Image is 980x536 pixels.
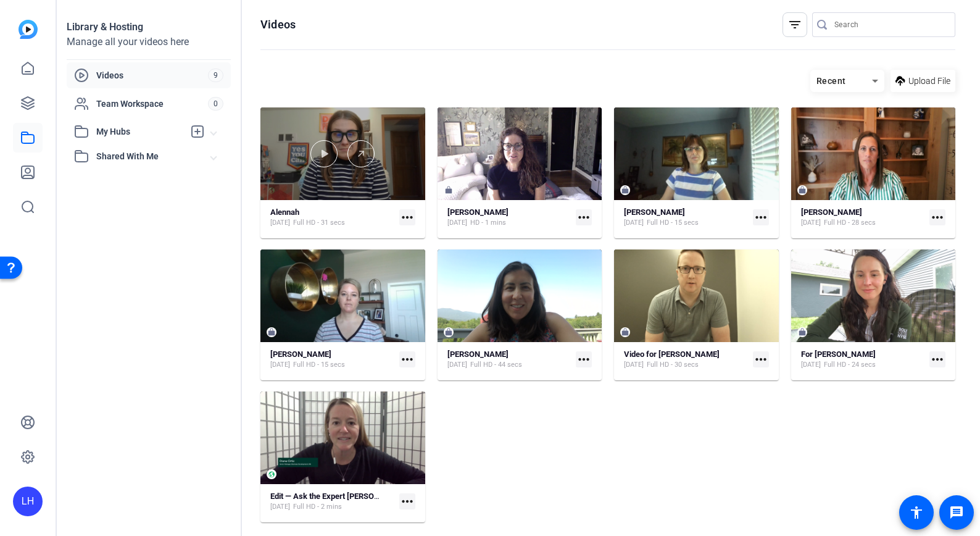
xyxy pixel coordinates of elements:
span: Full HD - 44 secs [470,360,522,370]
span: Full HD - 30 secs [647,360,699,370]
span: [DATE] [801,218,821,228]
span: Recent [816,76,846,86]
a: Edit — Ask the Expert [PERSON_NAME][DATE]Full HD - 2 mins [270,492,394,512]
span: [DATE] [624,218,644,228]
a: [PERSON_NAME][DATE]Full HD - 15 secs [270,350,394,370]
a: [PERSON_NAME][DATE]Full HD - 28 secs [801,207,925,228]
mat-icon: more_horiz [929,351,945,367]
a: [PERSON_NAME][DATE]Full HD - 44 secs [447,350,571,370]
span: [DATE] [801,360,821,370]
span: [DATE] [624,360,644,370]
mat-icon: more_horiz [576,209,592,225]
strong: Video for [PERSON_NAME] [624,350,720,359]
span: 9 [208,69,223,82]
span: Full HD - 24 secs [824,360,876,370]
strong: [PERSON_NAME] [624,207,685,217]
mat-icon: more_horiz [399,351,415,367]
strong: [PERSON_NAME] [801,207,862,217]
mat-expansion-panel-header: My Hubs [67,119,231,144]
div: Library & Hosting [67,20,231,35]
mat-icon: more_horiz [753,209,769,225]
strong: For [PERSON_NAME] [801,350,876,359]
span: Full HD - 2 mins [293,502,342,512]
strong: [PERSON_NAME] [447,350,509,359]
span: Upload File [908,75,950,88]
div: LH [13,487,43,516]
mat-icon: more_horiz [753,351,769,367]
input: Search [834,17,945,32]
span: Shared With Me [96,150,211,163]
span: Full HD - 15 secs [647,218,699,228]
span: 0 [208,97,223,111]
h1: Videos [260,17,296,32]
span: Full HD - 28 secs [824,218,876,228]
img: blue-gradient.svg [19,20,38,39]
a: Alennah[DATE]Full HD - 31 secs [270,207,394,228]
strong: [PERSON_NAME] [270,350,331,359]
mat-icon: more_horiz [576,351,592,367]
span: My Hubs [96,125,184,138]
span: [DATE] [270,218,290,228]
mat-icon: accessibility [909,505,924,520]
span: HD - 1 mins [470,218,506,228]
a: [PERSON_NAME][DATE]HD - 1 mins [447,207,571,228]
a: For [PERSON_NAME][DATE]Full HD - 24 secs [801,350,925,370]
button: Upload File [891,70,955,92]
span: [DATE] [447,360,467,370]
span: [DATE] [447,218,467,228]
span: Videos [96,69,208,82]
mat-expansion-panel-header: Shared With Me [67,144,231,169]
mat-icon: more_horiz [929,209,945,225]
a: Video for [PERSON_NAME][DATE]Full HD - 30 secs [624,350,748,370]
span: Team Workspace [96,98,208,110]
a: [PERSON_NAME][DATE]Full HD - 15 secs [624,207,748,228]
mat-icon: message [949,505,964,520]
mat-icon: more_horiz [399,209,415,225]
strong: [PERSON_NAME] [447,207,509,217]
strong: Alennah [270,207,299,217]
strong: Edit — Ask the Expert [PERSON_NAME] [270,492,408,501]
span: Full HD - 15 secs [293,360,345,370]
mat-icon: more_horiz [399,493,415,509]
div: Manage all your videos here [67,35,231,49]
span: [DATE] [270,360,290,370]
span: [DATE] [270,502,290,512]
mat-icon: filter_list [787,17,802,32]
span: Full HD - 31 secs [293,218,345,228]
